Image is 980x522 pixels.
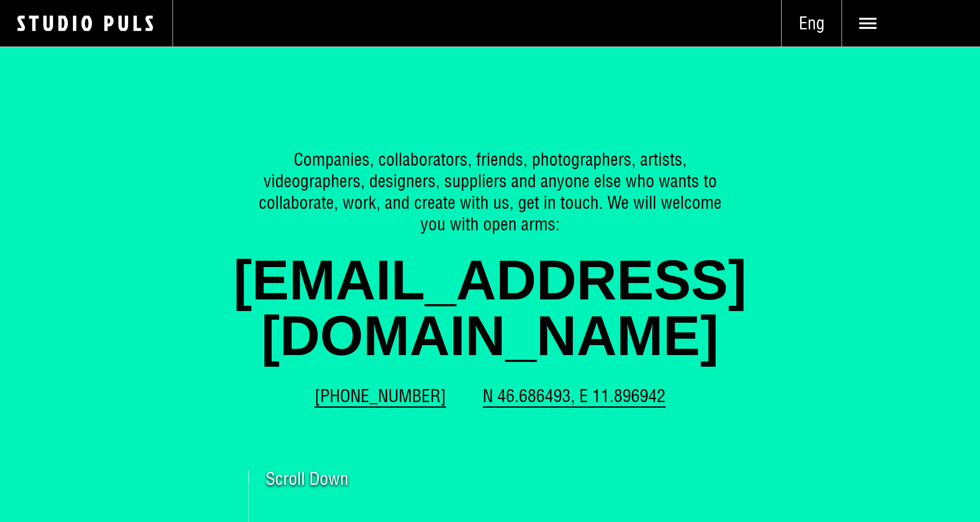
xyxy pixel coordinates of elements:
[314,385,446,407] a: [PHONE_NUMBER]
[248,470,249,522] a: Scroll Down
[266,470,349,487] span: Scroll Down
[253,149,727,235] p: Companies, collaborators, friends, photographers, artists, videographers, designers, suppliers an...
[166,252,814,364] a: [EMAIL_ADDRESS][DOMAIN_NAME]
[483,385,666,407] a: N 46.686493, E 11.896942
[782,13,842,34] span: Eng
